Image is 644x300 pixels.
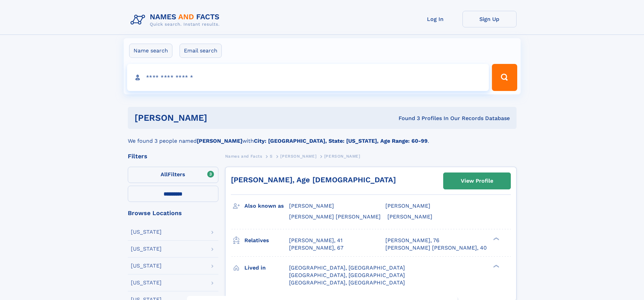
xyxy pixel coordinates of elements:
[128,153,218,159] div: Filters
[244,235,289,246] h3: Relatives
[324,154,360,159] span: [PERSON_NAME]
[289,213,381,220] span: [PERSON_NAME] [PERSON_NAME]
[254,138,428,144] b: City: [GEOGRAPHIC_DATA], State: [US_STATE], Age Range: 60-99
[180,44,222,58] label: Email search
[303,115,510,122] div: Found 3 Profiles In Our Records Database
[128,167,218,183] label: Filters
[270,154,273,159] span: S
[161,171,168,178] span: All
[385,244,487,252] a: [PERSON_NAME] [PERSON_NAME], 40
[131,280,162,285] div: [US_STATE]
[492,64,517,91] button: Search Button
[231,176,396,184] a: [PERSON_NAME], Age [DEMOGRAPHIC_DATA]
[289,279,405,286] span: [GEOGRAPHIC_DATA], [GEOGRAPHIC_DATA]
[270,152,273,160] a: S
[280,154,316,159] span: [PERSON_NAME]
[127,64,489,91] input: search input
[131,229,162,235] div: [US_STATE]
[444,173,510,189] a: View Profile
[492,264,500,268] div: ❯
[289,237,342,244] a: [PERSON_NAME], 41
[289,203,334,209] span: [PERSON_NAME]
[289,272,405,278] span: [GEOGRAPHIC_DATA], [GEOGRAPHIC_DATA]
[131,246,162,252] div: [US_STATE]
[244,262,289,274] h3: Lived in
[461,173,493,189] div: View Profile
[462,11,517,27] a: Sign Up
[128,129,517,145] div: We found 3 people named with .
[280,152,316,160] a: [PERSON_NAME]
[408,11,462,27] a: Log In
[289,264,405,271] span: [GEOGRAPHIC_DATA], [GEOGRAPHIC_DATA]
[244,200,289,212] h3: Also known as
[129,44,172,58] label: Name search
[492,236,500,241] div: ❯
[225,152,262,160] a: Names and Facts
[385,237,439,244] a: [PERSON_NAME], 76
[128,210,218,216] div: Browse Locations
[135,114,303,122] h1: [PERSON_NAME]
[128,11,225,29] img: Logo Names and Facts
[289,244,343,252] a: [PERSON_NAME], 67
[385,203,430,209] span: [PERSON_NAME]
[197,138,242,144] b: [PERSON_NAME]
[131,263,162,269] div: [US_STATE]
[387,213,432,220] span: [PERSON_NAME]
